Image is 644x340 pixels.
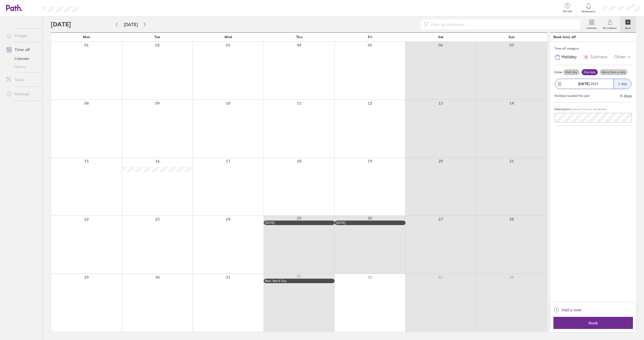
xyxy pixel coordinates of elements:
[265,279,333,283] div: New Year’s Day
[2,63,43,71] a: History
[581,3,597,13] a: Notifications
[154,35,160,39] span: Tue
[620,16,636,32] a: Book
[508,35,515,39] span: Sun
[2,55,43,63] a: Calendar
[429,20,577,29] input: Filter by employee
[559,10,576,13] span: Get help
[265,221,333,225] div: [DATE]
[438,35,444,39] span: Sat
[554,94,590,98] div: Holidays booked this year
[600,16,620,32] a: My holidays
[614,79,631,89] div: 1 day
[368,35,372,39] span: Fri
[554,76,632,92] button: [DATE] 20251 day
[553,35,576,39] div: Book time off
[620,94,632,98] div: 0 days
[557,321,629,325] span: Book
[83,35,90,39] span: Mon
[622,25,634,30] label: Book
[578,82,598,86] span: 2025
[296,35,302,39] span: Thu
[582,69,598,75] label: One day
[2,89,43,99] a: Settings
[554,70,562,74] span: Dates
[581,10,597,13] span: Notifications
[120,20,142,29] button: [DATE]
[590,54,608,60] span: Sickness
[614,52,632,62] div: Other
[563,69,580,75] label: Half day
[600,69,627,75] label: More than a day
[224,35,232,39] span: Wed
[561,306,582,314] span: Add a note
[553,306,582,314] button: Add a note
[2,75,43,85] a: Tools
[554,45,632,52] div: Time off category
[583,25,600,30] label: Calendar
[553,317,633,329] button: Book
[561,54,577,60] span: Holiday
[2,45,43,55] a: Time off
[554,107,570,111] span: Description
[336,221,404,225] div: [DATE]
[2,30,43,40] a: People
[578,81,589,86] strong: [DATE]
[583,16,600,32] a: Calendar
[600,25,620,30] label: My holidays
[570,108,607,111] span: (Optional. Only you will see this)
